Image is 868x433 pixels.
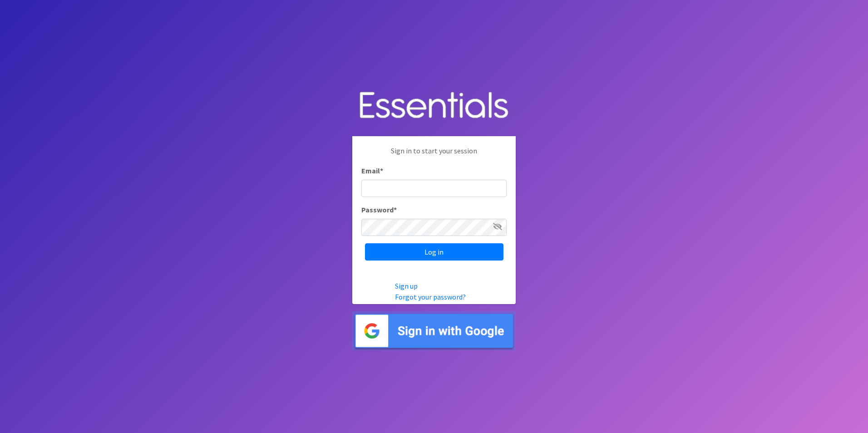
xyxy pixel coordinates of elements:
[361,165,383,176] label: Email
[361,145,507,165] p: Sign in to start your session
[395,292,466,301] a: Forgot your password?
[380,166,383,175] abbr: required
[352,83,516,129] img: Human Essentials
[395,281,418,290] a: Sign up
[394,205,397,214] abbr: required
[361,204,397,215] label: Password
[365,243,503,261] input: Log in
[352,311,516,351] img: Sign in with Google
